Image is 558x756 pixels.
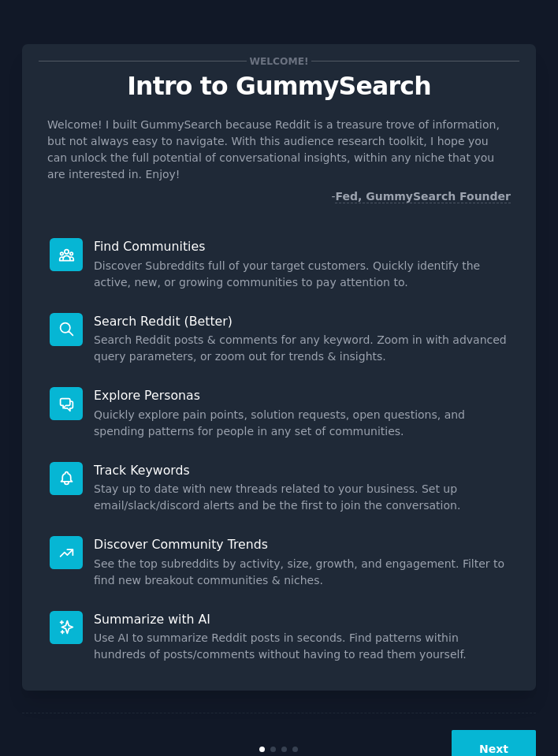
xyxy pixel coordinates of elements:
[94,536,508,553] p: Discover Community Trends
[47,117,511,183] p: Welcome! I built GummySearch because Reddit is a treasure trove of information, but not always ea...
[94,238,508,255] p: Find Communities
[94,407,508,440] dd: Quickly explore pain points, solution requests, open questions, and spending patterns for people ...
[247,53,311,69] span: Welcome!
[94,556,508,589] dd: See the top subreddits by activity, size, growth, and engagement. Filter to find new breakout com...
[94,258,508,291] dd: Discover Subreddits full of your target customers. Quickly identify the active, new, or growing c...
[94,611,508,628] p: Summarize with AI
[94,332,508,365] dd: Search Reddit posts & comments for any keyword. Zoom in with advanced query parameters, or zoom o...
[94,630,508,663] dd: Use AI to summarize Reddit posts in seconds. Find patterns within hundreds of posts/comments with...
[39,73,519,100] p: Intro to GummySearch
[94,481,508,514] dd: Stay up to date with new threads related to your business. Set up email/slack/discord alerts and ...
[94,313,508,330] p: Search Reddit (Better)
[331,188,511,205] div: -
[335,190,511,203] a: Fed, GummySearch Founder
[94,462,508,479] p: Track Keywords
[94,387,508,404] p: Explore Personas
